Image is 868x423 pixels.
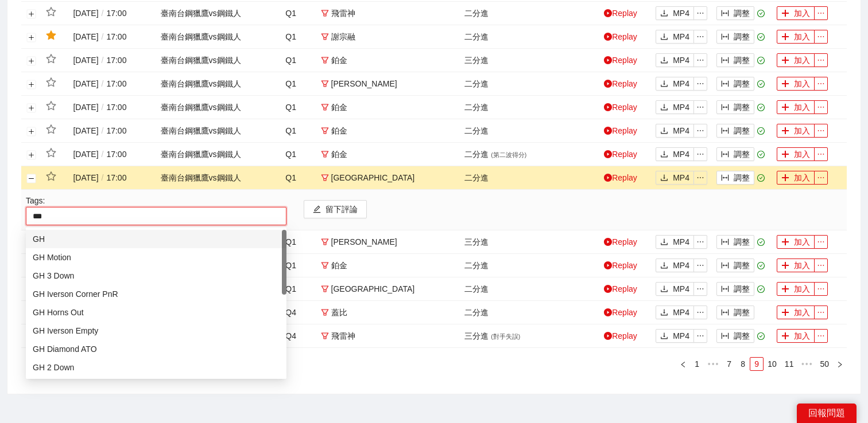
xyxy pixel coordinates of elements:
[73,30,151,43] div: [DATE] 17:00
[46,7,56,17] span: star
[660,308,668,318] span: download
[604,174,612,182] span: play-circle
[673,7,689,19] span: MP4
[156,96,281,119] td: 臺南台鋼獵鷹 vs 鋼鐵人
[721,308,729,318] span: column-width
[676,357,690,371] li: 上一頁
[815,9,827,17] span: ellipsis
[26,267,286,285] div: GH 3 Down
[781,127,789,136] span: plus
[604,150,637,159] a: Replay
[737,358,749,370] a: 8
[604,33,612,41] span: play-circle
[99,103,107,112] span: /
[460,166,559,190] td: 二分進
[777,6,815,20] button: plus加入
[656,124,694,138] button: downloadMP4
[693,53,707,67] button: ellipsis
[690,357,704,371] li: 1
[673,283,689,295] span: MP4
[757,174,765,182] span: check-circle
[781,9,789,18] span: plus
[691,358,703,370] a: 1
[604,127,612,135] span: play-circle
[815,174,827,182] span: ellipsis
[660,9,668,18] span: download
[321,33,329,41] span: filter
[721,150,729,159] span: column-width
[604,284,637,293] a: Replay
[27,33,36,42] button: 展開行
[777,171,815,185] button: plus加入
[815,332,827,340] span: ellipsis
[777,282,815,296] button: plus加入
[316,96,460,119] td: 鉑金
[656,6,694,20] button: downloadMP4
[721,174,729,183] span: column-width
[716,147,754,161] button: column-width調整
[815,80,827,88] span: ellipsis
[99,150,107,159] span: /
[694,238,707,246] span: ellipsis
[815,103,827,111] span: ellipsis
[694,308,707,316] span: ellipsis
[694,33,707,41] span: ellipsis
[73,171,151,184] div: [DATE] 17:00
[26,230,286,248] div: GH
[321,127,329,135] span: filter
[656,53,694,67] button: downloadMP4
[781,261,789,271] span: plus
[815,261,827,269] span: ellipsis
[604,126,637,135] a: Replay
[33,343,280,355] div: GH Diamond ATO
[156,166,281,190] td: 臺南台鋼獵鷹 vs 鋼鐵人
[814,258,828,272] button: ellipsis
[281,96,316,119] td: Q1
[694,285,707,293] span: ellipsis
[656,100,694,114] button: downloadMP4
[313,205,321,214] span: edit
[656,171,694,185] button: downloadMP4
[99,126,107,135] span: /
[604,56,637,65] a: Replay
[99,56,107,65] span: /
[693,305,707,319] button: ellipsis
[656,329,694,343] button: downloadMP4
[814,77,828,91] button: ellipsis
[660,127,668,136] span: download
[604,79,637,88] a: Replay
[156,72,281,96] td: 臺南台鋼獵鷹 vs 鋼鐵人
[321,238,329,246] span: filter
[723,358,735,370] a: 7
[460,230,559,254] td: 三分進
[33,306,280,319] div: GH Horns Out
[321,9,329,17] span: filter
[321,56,329,64] span: filter
[604,9,637,18] a: Replay
[781,103,789,112] span: plus
[281,143,316,166] td: Q1
[721,238,729,247] span: column-width
[716,124,754,138] button: column-width調整
[694,261,707,269] span: ellipsis
[316,25,460,49] td: 謝宗融
[604,173,637,182] a: Replay
[693,6,707,20] button: ellipsis
[721,285,729,294] span: column-width
[781,358,797,370] a: 11
[722,357,736,371] li: 7
[716,329,754,343] button: column-width調整
[693,282,707,296] button: ellipsis
[814,171,828,185] button: ellipsis
[73,54,151,66] div: [DATE] 17:00
[814,124,828,138] button: ellipsis
[46,124,56,135] span: star
[304,200,367,218] button: edit留下評論
[673,54,689,66] span: MP4
[781,33,789,42] span: plus
[757,10,765,17] span: check-circle
[156,25,281,49] td: 臺南台鋼獵鷹 vs 鋼鐵人
[660,80,668,89] span: download
[33,233,280,245] div: GH
[814,235,828,249] button: ellipsis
